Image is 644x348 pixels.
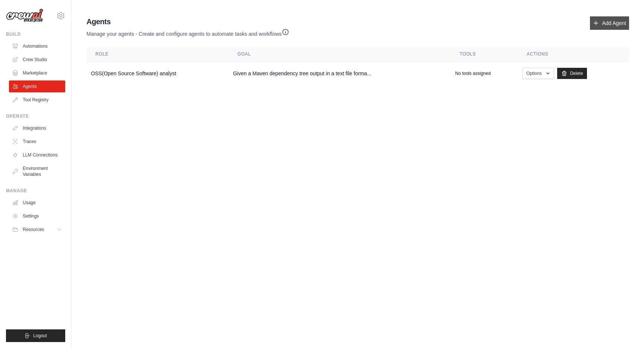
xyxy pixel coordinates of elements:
[86,16,289,27] h2: Agents
[9,197,65,209] a: Usage
[9,80,65,92] a: Agents
[590,16,629,30] a: Add Agent
[6,31,65,37] div: Build
[23,227,44,232] span: Resources
[9,149,65,161] a: LLM Connections
[522,68,554,79] button: Options
[9,94,65,106] a: Tool Registry
[557,68,587,79] a: Delete
[455,70,490,76] p: No tools assigned
[9,40,65,52] a: Automations
[9,210,65,222] a: Settings
[33,333,47,339] span: Logout
[6,188,65,194] div: Manage
[86,47,228,62] th: Role
[9,162,65,180] a: Environment Variables
[9,224,65,235] button: Resources
[86,62,228,85] td: OSS(Open Source Software) analyst
[6,9,43,23] img: Logo
[9,54,65,66] a: Crew Studio
[9,136,65,148] a: Traces
[451,47,518,62] th: Tools
[228,47,451,62] th: Goal
[9,122,65,134] a: Integrations
[6,113,65,119] div: Operate
[86,27,289,38] p: Manage your agents - Create and configure agents to automate tasks and workflows
[6,329,65,342] button: Logout
[9,67,65,79] a: Marketplace
[518,47,629,62] th: Actions
[228,62,451,85] td: Given a Maven dependency tree output in a text file forma...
